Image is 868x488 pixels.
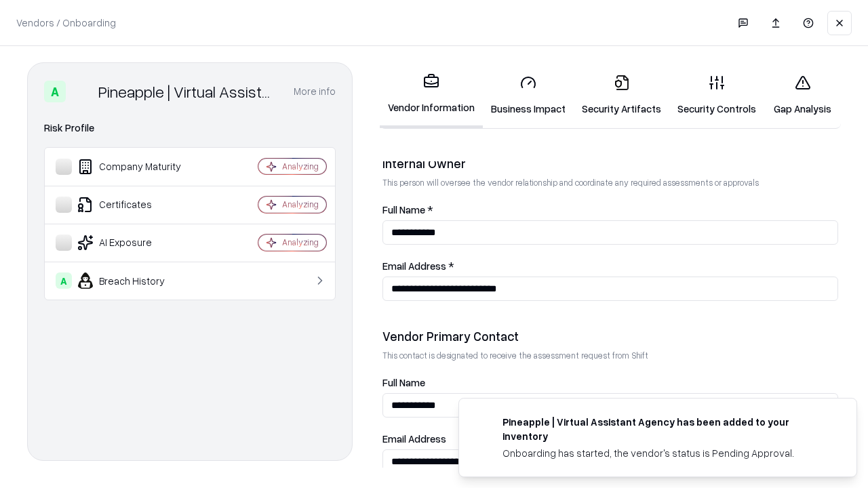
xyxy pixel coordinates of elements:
div: Breach History [56,272,218,289]
div: Certificates [56,197,218,213]
p: Vendors / Onboarding [16,16,116,30]
a: Gap Analysis [764,64,841,127]
img: trypineapple.com [475,415,492,431]
div: AI Exposure [56,235,218,251]
a: Vendor Information [380,62,483,128]
div: A [56,272,72,289]
div: Onboarding has started, the vendor's status is Pending Approval. [502,446,824,460]
div: Analyzing [282,237,319,248]
a: Security Controls [669,64,764,127]
div: Risk Profile [44,120,336,136]
img: Pineapple | Virtual Assistant Agency [71,81,93,102]
div: Analyzing [282,199,319,210]
div: Pineapple | Virtual Assistant Agency has been added to your inventory [502,415,824,443]
a: Business Impact [483,64,574,127]
p: This contact is designated to receive the assessment request from Shift [382,350,838,361]
label: Full Name * [382,205,838,215]
div: Vendor Primary Contact [382,328,838,344]
label: Email Address [382,434,838,444]
div: Pineapple | Virtual Assistant Agency [98,81,277,102]
div: Analyzing [282,161,319,172]
div: Company Maturity [56,159,218,175]
div: A [44,81,66,102]
button: More info [294,79,336,104]
label: Full Name [382,378,838,388]
p: This person will oversee the vendor relationship and coordinate any required assessments or appro... [382,177,838,188]
a: Security Artifacts [574,64,669,127]
div: Internal Owner [382,155,838,171]
label: Email Address * [382,261,838,271]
